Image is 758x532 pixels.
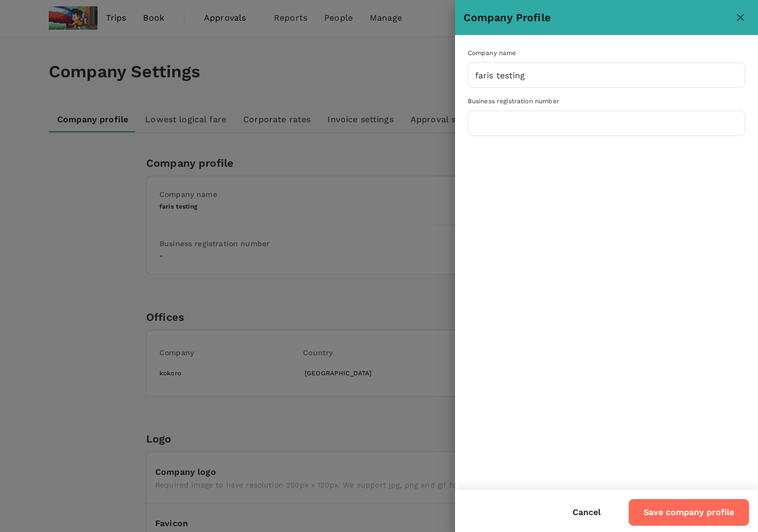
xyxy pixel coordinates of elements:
h6: Company name [468,48,745,58]
button: Cancel [558,499,616,526]
button: Save company profile [628,499,750,526]
button: close [732,8,750,26]
div: Company Profile [463,9,732,26]
h6: Business registration number [468,96,745,106]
